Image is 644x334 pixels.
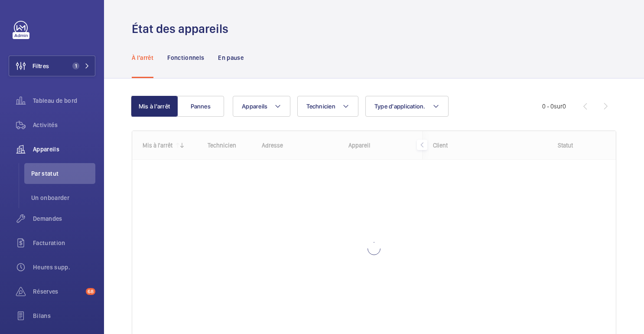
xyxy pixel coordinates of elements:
button: Mis à l'arrêt [131,96,178,117]
font: 0 - 0 [542,103,554,110]
button: Pannes [177,96,224,117]
font: Activités [33,121,58,128]
button: Filtres1 [9,56,95,76]
font: Appareils [33,146,59,153]
font: Tableau de bord [33,97,77,104]
font: Appareils [242,103,267,110]
font: Facturation [33,239,65,246]
font: Un onboarder [31,194,69,201]
button: Type d'application. [365,96,449,117]
font: Fonctionnels [167,54,204,61]
font: État des appareils [132,21,228,36]
font: 68 [88,288,94,295]
font: Réserves [33,288,59,295]
font: Type d'application. [374,103,426,110]
font: À l'arrêt [132,54,153,61]
font: Technicien [306,103,335,110]
font: Filtres [33,62,49,69]
font: Par statut [31,170,59,177]
font: Demandes [33,215,62,222]
button: Technicien [297,96,358,117]
font: Bilans [33,312,51,319]
button: Appareils [233,96,290,117]
font: sur [554,103,563,110]
font: Mis à l'arrêt [139,103,170,110]
font: Pannes [191,103,211,110]
font: En pause [218,54,244,61]
font: 0 [563,103,566,110]
font: Heures supp. [33,264,70,271]
font: 1 [75,63,77,69]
